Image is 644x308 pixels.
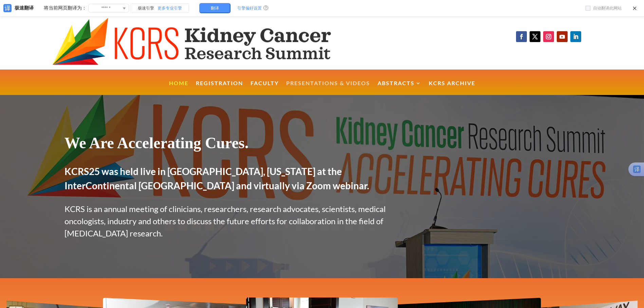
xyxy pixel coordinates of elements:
p: KCRS is an annual meeting of clinicians, researchers, research advocates, scientists, medical onc... [65,203,399,239]
a: Home [169,81,188,95]
a: Follow on Youtube [557,31,568,42]
img: KCRS generic logo wide [52,18,365,66]
a: KCRS Archive [429,81,475,95]
a: Follow on LinkedIn [570,31,581,42]
a: Follow on Facebook [516,31,527,42]
a: Presentations & Videos [286,81,370,95]
a: Follow on X [530,31,540,42]
a: Faculty [251,81,279,95]
a: Follow on Instagram [543,31,554,42]
a: Abstracts [378,81,421,95]
h2: KCRS25 was held live in [GEOGRAPHIC_DATA], [US_STATE] at the InterContinental [GEOGRAPHIC_DATA] a... [65,164,399,196]
a: Registration [196,81,243,95]
h1: We Are Accelerating Cures. [65,134,399,156]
